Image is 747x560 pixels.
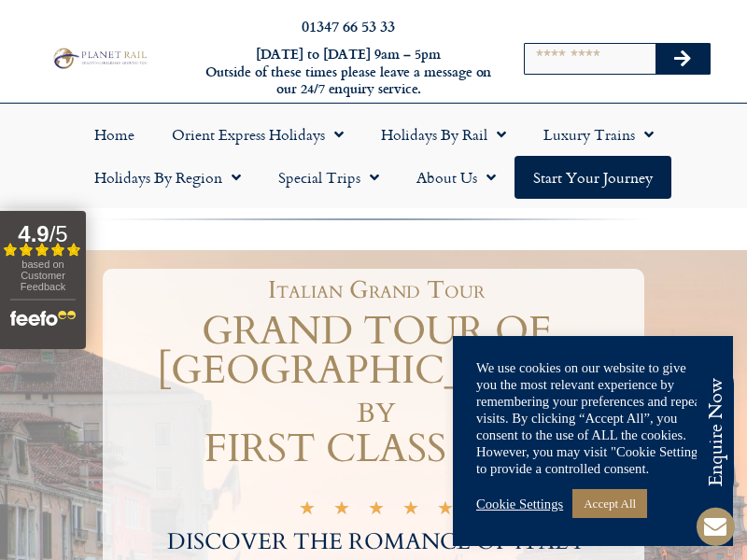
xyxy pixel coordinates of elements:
[9,113,738,199] nav: Menu
[525,113,672,156] a: Luxury Trains
[362,113,525,156] a: Holidays by Rail
[514,156,671,199] a: Start your Journey
[476,359,710,477] div: We use cookies on our website to give you the most relevant experience by remembering your prefer...
[398,156,514,199] a: About Us
[204,46,493,98] h6: [DATE] to [DATE] 9am – 5pm Outside of these times please leave a message on our 24/7 enquiry serv...
[117,278,635,302] h1: Italian Grand Tour
[299,499,454,520] div: 5/5
[107,312,644,469] h1: GRAND TOUR OF [GEOGRAPHIC_DATA] by FIRST CLASS RAIL
[260,156,398,199] a: Special Trips
[76,156,260,199] a: Holidays by Region
[402,502,419,520] i: ★
[302,15,395,36] a: 01347 66 53 33
[572,489,647,518] a: Accept All
[368,502,385,520] i: ★
[76,113,153,156] a: Home
[299,502,316,520] i: ★
[107,531,644,553] h2: DISCOVER THE ROMANCE OF ITALY
[153,113,362,156] a: Orient Express Holidays
[655,44,710,74] button: Search
[49,46,149,70] img: Planet Rail Train Holidays Logo
[476,496,563,512] a: Cookie Settings
[333,502,350,520] i: ★
[437,502,454,520] i: ★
